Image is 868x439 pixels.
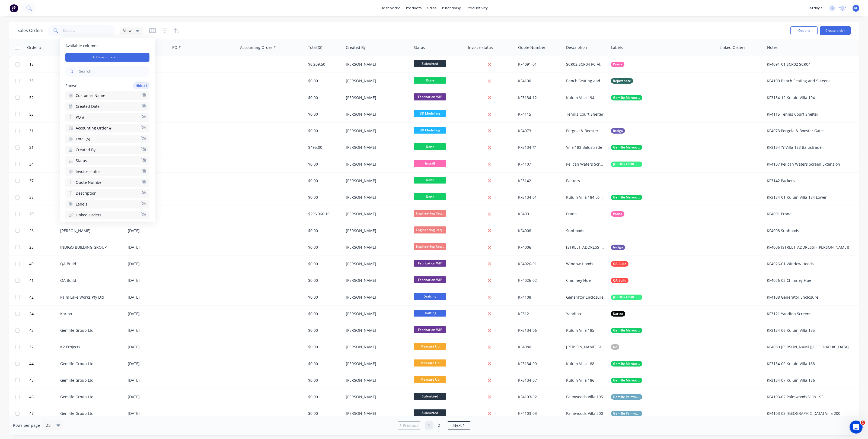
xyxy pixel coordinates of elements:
div: Kuluin Villa 186 [566,378,605,383]
div: $0.00 [308,261,340,267]
div: Villa 183 Balustrade [566,145,605,150]
span: 20 [29,211,34,217]
div: Kuluin Villa 188 [566,361,605,367]
div: [PERSON_NAME] [346,145,406,150]
button: Status [65,156,149,165]
div: [DATE] [128,228,168,233]
span: Accounting Order # [76,125,111,131]
span: QA Build [613,278,626,283]
button: Indigo [611,128,625,134]
div: [PERSON_NAME] [346,261,406,267]
div: Generator Enclosure [566,295,605,300]
button: QA Build [611,278,628,283]
span: PO # [76,115,84,120]
span: Previous [403,423,418,428]
div: [DATE] [128,361,168,367]
span: 38 [29,195,34,200]
div: $0.00 [308,394,340,400]
div: KF4091-01 [518,62,560,67]
div: KF3134-09 Kuluin Villa 188 [767,361,866,367]
div: PO # [172,45,181,50]
button: Gemlife Palmwoods [611,394,642,400]
span: 32 [29,344,34,350]
div: KF4073 Pergola & Booster Gates [767,128,866,134]
div: KF3134-12 [518,95,560,100]
button: 20 [28,206,60,222]
div: Labels [611,45,623,50]
div: Gemlife Group Ltd [60,411,120,416]
div: $0.00 [308,278,340,283]
div: [PERSON_NAME] Street [566,344,605,350]
div: $0.00 [308,311,340,317]
div: [PERSON_NAME] [346,228,406,233]
div: KF4091 Prana [767,211,866,217]
img: Factory [10,4,18,12]
div: [PERSON_NAME] [346,295,406,300]
div: KF3134-12 Kuluin Villa 194 [767,95,866,100]
div: Packers [566,178,605,184]
button: 34 [28,156,60,172]
span: Gemlife Maroochy Quays [613,328,640,333]
span: 41 [29,278,34,283]
span: Created By [76,147,95,153]
div: $0.00 [308,295,340,300]
div: KF3142 [518,178,560,184]
div: Tennis Court Shelter [566,112,605,117]
div: [DATE] [128,295,168,300]
button: 33 [28,73,60,89]
button: [GEOGRAPHIC_DATA] [611,162,642,167]
div: [PERSON_NAME] [346,344,406,350]
span: Total ($) [76,136,90,142]
div: KF4008 Sunhoods [767,228,866,233]
button: 25 [28,239,60,255]
div: $0.00 [308,95,340,100]
div: settings [805,4,825,12]
div: KF3134-01 [518,195,560,200]
div: purchasing [439,4,464,12]
div: [DATE] [128,394,168,400]
div: Order # [27,45,42,50]
span: 26 [29,228,34,233]
div: Gemlife Group Ltd [60,378,120,383]
span: 3D Modelling [414,110,446,117]
div: [PERSON_NAME] [346,278,406,283]
div: KF4026-02 [518,278,560,283]
span: Gemlife Maroochy Quays [613,95,640,100]
div: KF4091-01 SCR02 SCR04 [767,62,866,67]
div: Status [414,45,425,50]
div: [PERSON_NAME] [346,78,406,84]
div: $0.00 [308,228,340,233]
button: Karloo [611,311,625,317]
div: Pergola & Booster Gates [566,128,605,134]
div: $495.00 [308,145,340,150]
div: $296,066.10 [308,211,340,217]
div: [PERSON_NAME] [346,245,406,250]
div: Kuluin Villa 184 Lower [566,195,605,200]
div: KF4100 Bench Seating and Screens [767,78,866,84]
button: 53 [28,106,60,122]
div: Total ($) [308,45,322,50]
button: 37 [28,173,60,189]
span: Drafting [414,310,446,317]
button: Description [65,189,149,198]
span: Engineering Req... [414,226,446,233]
input: Search... [63,25,116,36]
button: QA Build [611,261,628,267]
button: Gemlife Maroochy Quays [611,361,642,367]
div: KF4108 [518,295,560,300]
div: [PERSON_NAME] [346,394,406,400]
span: QA Build [613,261,626,267]
span: [GEOGRAPHIC_DATA] [613,295,640,300]
button: Customer Name [65,91,149,100]
div: Prana [566,211,605,217]
div: [PERSON_NAME] [346,128,406,134]
button: Add custom column [65,53,149,62]
span: Done [414,193,446,200]
div: Accounting Order # [240,45,276,50]
div: KF4080 [518,344,560,350]
span: Submitted [414,60,446,67]
button: Gemlife Maroochy Quays [611,195,642,200]
div: [PERSON_NAME] [346,211,406,217]
div: K2 Projects [60,344,120,350]
span: Gemlife Palmwoods [613,411,640,416]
